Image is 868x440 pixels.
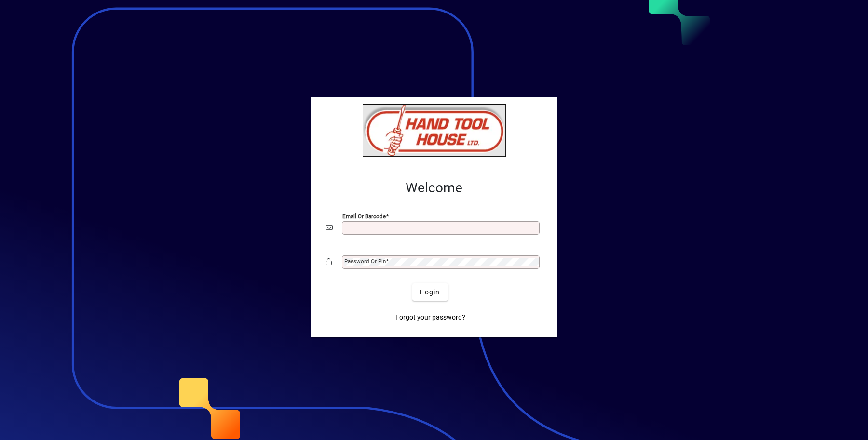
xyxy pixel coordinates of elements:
h2: Welcome [326,180,542,196]
span: Login [420,287,440,297]
mat-label: Password or Pin [344,258,386,265]
mat-label: Email or Barcode [342,213,386,220]
a: Forgot your password? [392,308,469,326]
button: Login [412,283,448,301]
span: Forgot your password? [395,312,465,322]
